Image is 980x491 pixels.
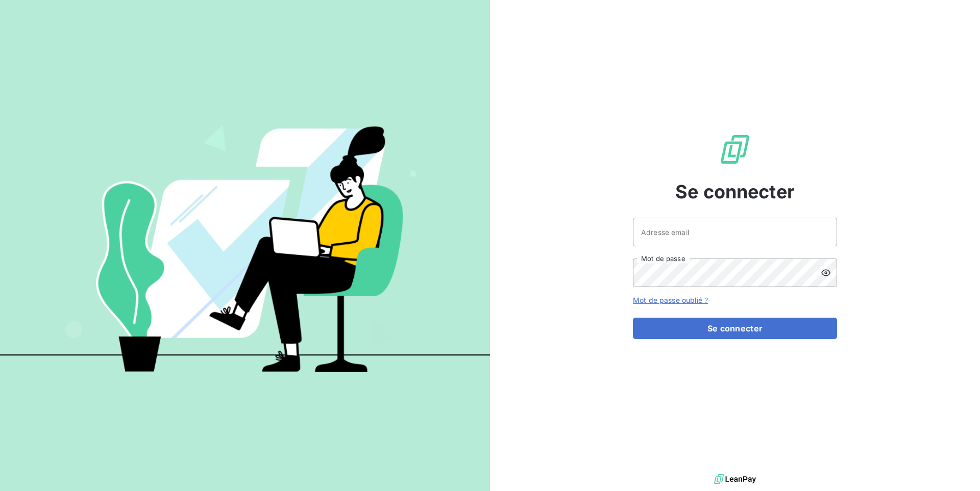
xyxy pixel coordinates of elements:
[714,472,756,487] img: logo
[633,218,837,246] input: placeholder
[633,296,708,304] a: Mot de passe oublié ?
[675,178,795,205] span: Se connecter
[719,133,751,166] img: Logo LeanPay
[633,318,837,339] button: Se connecter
